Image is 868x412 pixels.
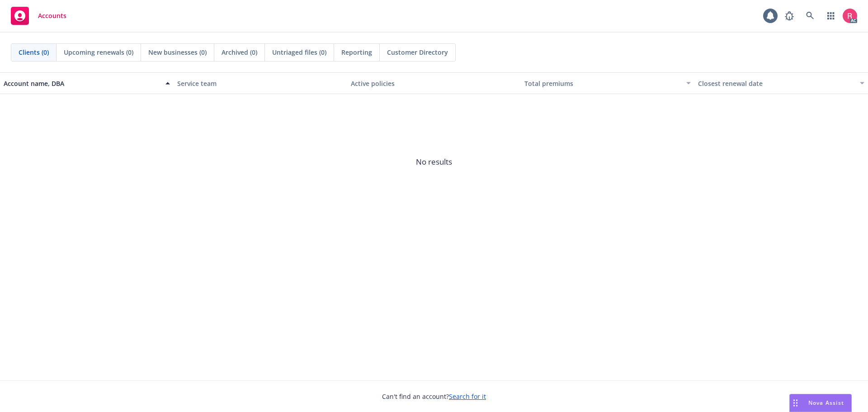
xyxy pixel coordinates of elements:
span: Upcoming renewals (0) [64,47,133,57]
div: Total premiums [524,79,681,88]
img: photo [843,9,857,23]
div: Closest renewal date [698,79,854,88]
span: Reporting [341,47,372,57]
button: Closest renewal date [694,72,868,94]
span: New businesses (0) [148,47,207,57]
div: Active policies [351,79,517,88]
div: Account name, DBA [4,79,160,88]
span: Nova Assist [808,399,844,407]
a: Search for it [449,392,486,401]
button: Total premiums [521,72,694,94]
span: Untriaged files (0) [272,47,326,57]
span: Archived (0) [222,47,257,57]
button: Nova Assist [789,394,852,412]
div: Drag to move [790,394,801,412]
span: Can't find an account? [382,392,486,401]
a: Accounts [7,3,70,28]
a: Search [801,7,819,25]
a: Switch app [822,7,840,25]
span: Clients (0) [19,47,49,57]
div: Service team [177,79,344,88]
button: Active policies [347,72,521,94]
button: Service team [174,72,347,94]
span: Accounts [38,12,66,19]
span: Customer Directory [387,47,448,57]
a: Report a Bug [780,7,798,25]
